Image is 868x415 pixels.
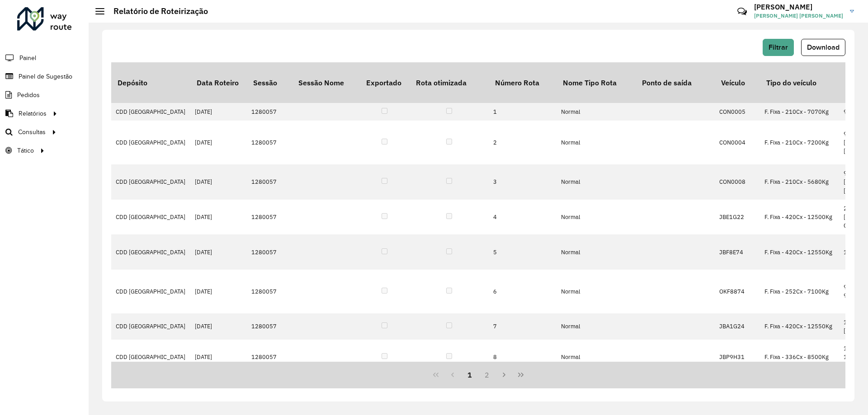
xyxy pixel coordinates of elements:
td: Normal [557,340,636,375]
td: CDD [GEOGRAPHIC_DATA] [111,234,190,270]
td: 8 [489,340,557,375]
th: Exportado [360,62,410,103]
td: 1280057 [247,270,292,313]
td: [DATE] [190,340,247,375]
span: Painel de Sugestão [19,72,72,81]
button: Next Page [495,366,513,383]
td: F. Fixa - 420Cx - 12550Kg [760,234,839,270]
td: 3 [489,164,557,200]
th: Número Rota [489,62,557,103]
td: 1280057 [247,103,292,121]
td: Normal [557,164,636,200]
td: 5 [489,234,557,270]
td: 1280057 [247,234,292,270]
td: F. Fixa - 210Cx - 5680Kg [760,164,839,200]
th: Nome Tipo Rota [557,62,636,103]
a: Contato Rápido [732,2,752,21]
span: Tático [17,146,34,155]
td: CDD [GEOGRAPHIC_DATA] [111,313,190,340]
td: JBF8E74 [715,234,760,270]
td: CDD [GEOGRAPHIC_DATA] [111,340,190,375]
th: Sessão Nome [292,62,360,103]
td: F. Fixa - 210Cx - 7200Kg [760,121,839,164]
td: F. Fixa - 252Cx - 7100Kg [760,270,839,313]
td: F. Fixa - 210Cx - 7070Kg [760,103,839,121]
td: Normal [557,234,636,270]
button: 2 [478,366,495,383]
td: Normal [557,270,636,313]
td: 4 [489,200,557,235]
th: Data Roteiro [190,62,247,103]
th: Tipo do veículo [760,62,839,103]
th: Rota otimizada [410,62,489,103]
td: 6 [489,270,557,313]
h2: Relatório de Roteirização [104,6,208,16]
td: JBE1G22 [715,200,760,235]
td: F. Fixa - 420Cx - 12550Kg [760,313,839,340]
td: CDD [GEOGRAPHIC_DATA] [111,164,190,200]
h3: [PERSON_NAME] [754,3,843,11]
td: [DATE] [190,164,247,200]
td: [DATE] [190,234,247,270]
td: F. Fixa - 420Cx - 12500Kg [760,200,839,235]
td: Normal [557,313,636,340]
span: Relatórios [19,109,47,118]
td: Normal [557,103,636,121]
th: Depósito [111,62,190,103]
button: Filtrar [763,39,794,56]
td: CON0004 [715,121,760,164]
button: 1 [461,366,478,383]
th: Veículo [715,62,760,103]
td: 1280057 [247,313,292,340]
td: [DATE] [190,270,247,313]
span: Consultas [18,127,46,137]
th: Sessão [247,62,292,103]
span: Download [807,43,840,51]
span: Filtrar [769,43,788,51]
td: CON0008 [715,164,760,200]
span: Pedidos [17,90,40,100]
td: [DATE] [190,103,247,121]
td: [DATE] [190,121,247,164]
span: [PERSON_NAME] [PERSON_NAME] [754,12,843,20]
td: 1280057 [247,340,292,375]
td: [DATE] [190,200,247,235]
td: 1280057 [247,121,292,164]
td: CDD [GEOGRAPHIC_DATA] [111,103,190,121]
td: 2 [489,121,557,164]
td: F. Fixa - 336Cx - 8500Kg [760,340,839,375]
td: JBP9H31 [715,340,760,375]
td: 1280057 [247,164,292,200]
td: OKF8874 [715,270,760,313]
td: JBA1G24 [715,313,760,340]
td: Normal [557,121,636,164]
td: CDD [GEOGRAPHIC_DATA] [111,200,190,235]
span: Painel [19,53,36,63]
td: CDD [GEOGRAPHIC_DATA] [111,121,190,164]
button: Last Page [512,366,529,383]
th: Ponto de saída [636,62,715,103]
td: 1280057 [247,200,292,235]
td: [DATE] [190,313,247,340]
button: Download [801,39,845,56]
td: Normal [557,200,636,235]
td: 1 [489,103,557,121]
td: CDD [GEOGRAPHIC_DATA] [111,270,190,313]
td: CON0005 [715,103,760,121]
td: 7 [489,313,557,340]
